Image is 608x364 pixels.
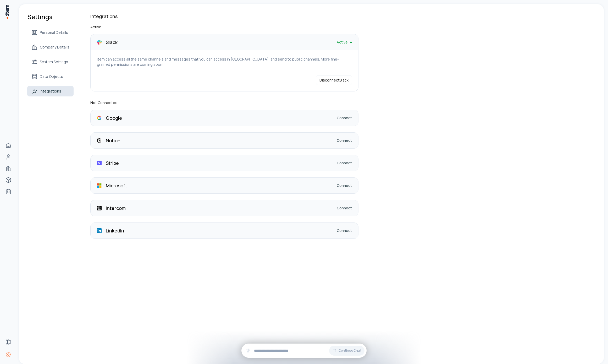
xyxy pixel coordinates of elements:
p: LinkedIn [106,227,124,234]
span: Company Details [40,45,69,50]
img: Item Brain Logo [4,4,9,19]
p: Not Connected [90,100,358,106]
a: Connect [337,115,352,121]
img: Microsoft logo [97,183,102,188]
p: item can access all the same channels and messages that you can access in [GEOGRAPHIC_DATA], and ... [97,57,352,67]
span: Continue Chat [339,349,361,353]
a: Personal Details [27,27,74,38]
span: Personal Details [40,30,68,35]
button: Continue Chat [329,346,364,356]
p: Slack [106,39,118,46]
p: Active [90,24,358,30]
a: Connect [337,160,352,166]
a: Data Objects [27,71,74,82]
p: Microsoft [106,182,127,189]
a: Integrations [27,86,74,96]
a: Connect [337,183,352,188]
p: Stripe [106,159,119,167]
a: Company Details [27,42,74,52]
a: Contacts [3,152,14,162]
img: Google logo [97,116,102,120]
a: Connect [337,138,352,143]
a: Connect [337,205,352,211]
a: Home [3,140,14,151]
span: Data Objects [40,74,63,79]
div: Continue Chat [241,344,367,358]
img: Notion logo [97,138,102,143]
img: LinkedIn logo [97,228,102,233]
a: System Settings [27,57,74,67]
button: DisconnectSlack [316,75,352,85]
span: System Settings [40,59,68,64]
span: Active [337,40,348,45]
p: Google [106,114,122,122]
a: deals [3,175,14,185]
h2: Integrations [90,13,358,20]
span: Integrations [40,89,61,94]
h1: Settings [27,13,74,21]
img: Stripe logo [97,161,102,165]
p: Intercom [106,204,126,212]
a: Connect [337,228,352,233]
a: Companies [3,163,14,174]
a: Agents [3,186,14,197]
p: Notion [106,137,120,144]
a: Forms [3,337,14,347]
a: Settings [3,349,14,360]
img: Slack logo [97,40,102,45]
img: Intercom logo [97,206,102,210]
